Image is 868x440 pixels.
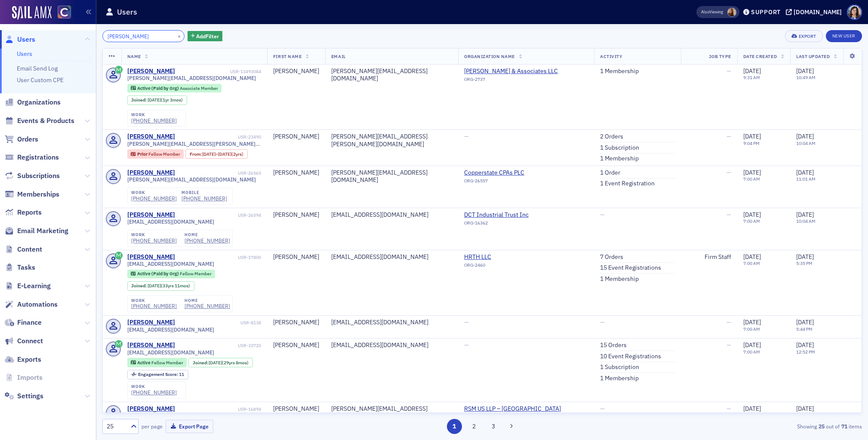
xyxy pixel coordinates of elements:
span: — [726,318,731,326]
a: Content [5,245,42,254]
div: [PERSON_NAME][EMAIL_ADDRESS][DOMAIN_NAME] [331,169,452,184]
div: USR-26594 [176,212,261,218]
button: 2 [466,419,481,434]
div: [PERSON_NAME] [273,133,319,141]
a: Users [17,50,32,58]
div: [PHONE_NUMBER] [182,195,227,202]
a: Users [5,35,35,44]
a: [PHONE_NUMBER] [131,237,177,244]
div: [PERSON_NAME] [273,405,319,413]
button: AddFilter [188,31,223,42]
div: [PERSON_NAME] [273,68,319,75]
span: Organizations [17,98,61,107]
a: Active (Paid by Org) Fellow Member [131,271,211,277]
div: [PERSON_NAME][EMAIL_ADDRESS][DOMAIN_NAME] [331,405,452,420]
button: × [175,32,183,40]
a: Prior Fellow Member [131,151,180,157]
span: [PERSON_NAME][EMAIL_ADDRESS][DOMAIN_NAME] [127,75,256,81]
time: 10:03 AM [796,412,816,418]
button: 3 [486,419,501,434]
span: Email Marketing [17,226,68,236]
img: SailAMX [12,6,52,20]
a: Organizations [5,98,61,107]
a: [PERSON_NAME] [127,133,175,141]
a: 1 Membership [600,275,639,283]
span: Content [17,245,42,254]
a: Email Marketing [5,226,68,236]
a: 1 Membership [600,68,639,75]
a: [PERSON_NAME] [127,253,175,261]
span: Add Filter [196,32,219,40]
span: [PERSON_NAME][EMAIL_ADDRESS][PERSON_NAME][DOMAIN_NAME] [127,141,261,147]
input: Search… [102,30,185,42]
span: Active [137,360,151,366]
span: Associate Member [180,85,218,91]
button: 1 [447,419,462,434]
a: [PERSON_NAME] [127,68,175,75]
span: [DATE] [743,341,761,349]
a: Tasks [5,263,35,272]
time: 11:01 AM [796,176,816,182]
div: ORG-2460 [464,262,542,271]
a: 1 Membership [600,155,639,163]
span: [DATE] [796,405,814,412]
time: 7:00 AM [743,326,760,332]
span: — [600,211,605,218]
div: Firm Staff [687,253,731,261]
span: Profile [847,5,862,20]
a: Reports [5,208,42,217]
div: Also [701,9,709,15]
span: Events & Products [17,116,74,126]
span: [EMAIL_ADDRESS][DOMAIN_NAME] [127,261,214,267]
a: 1 Subscription [600,144,639,152]
span: [DATE] [743,318,761,326]
span: First Name [273,53,302,59]
a: E-Learning [5,281,51,291]
span: [EMAIL_ADDRESS][DOMAIN_NAME] [127,218,214,225]
a: Active Fellow Member [131,360,183,366]
a: 1 Order [600,169,620,177]
span: Copperstate CPAs PLC [464,169,542,177]
span: [DATE] [796,211,814,218]
div: 25 [107,422,126,431]
div: USR-23490 [176,134,261,140]
span: [PERSON_NAME][EMAIL_ADDRESS][DOMAIN_NAME] [127,176,256,183]
span: Sheila Duggan [727,8,736,17]
span: [DATE] [218,151,231,157]
a: 1 Membership [600,375,639,382]
div: [PHONE_NUMBER] [131,389,177,396]
div: USR-8138 [176,320,261,326]
a: HRTH LLC [464,253,542,261]
div: Engagement Score: 11 [127,370,188,379]
div: USR-26565 [176,170,261,176]
div: – (2yrs) [202,151,243,157]
a: [PERSON_NAME] [127,211,175,219]
a: Email Send Log [17,65,58,72]
span: — [600,405,605,412]
span: — [726,132,731,140]
span: Joined : [193,360,209,366]
span: From : [190,151,203,157]
div: Joined: 1995-12-12 00:00:00 [188,358,253,367]
span: Imports [17,373,43,382]
span: [EMAIL_ADDRESS][DOMAIN_NAME] [127,349,214,356]
div: USR-16894 [176,406,261,412]
div: [PERSON_NAME] [273,253,319,261]
span: — [726,169,731,176]
time: 10:49 AM [796,74,816,80]
button: Export Page [166,420,213,433]
div: home [185,232,230,237]
span: Orders [17,135,38,144]
span: Joined : [131,97,148,103]
span: [DATE] [796,253,814,261]
a: Automations [5,300,58,309]
span: [DATE] [743,405,761,412]
div: [PHONE_NUMBER] [185,237,230,244]
div: [PERSON_NAME] [127,342,175,349]
span: DCT Industrial Trust Inc [464,211,542,219]
time: 7:00 AM [743,176,760,182]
